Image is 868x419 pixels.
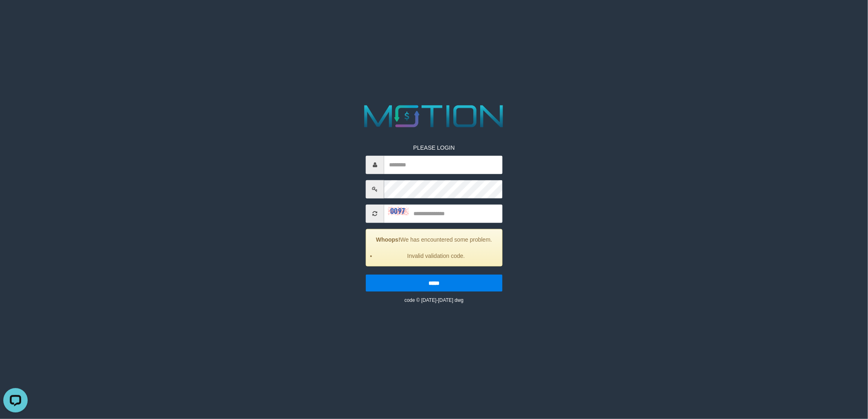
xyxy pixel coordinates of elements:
[376,251,496,260] li: Invalid validation code.
[404,297,464,303] small: code © [DATE]-[DATE] dwg
[3,3,28,28] button: Open LiveChat chat widget
[358,101,510,131] img: MOTION_logo.png
[376,236,400,242] strong: Whoops!
[366,229,503,266] div: We has encountered some problem.
[366,143,503,151] p: PLEASE LOGIN
[388,207,409,215] img: captcha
